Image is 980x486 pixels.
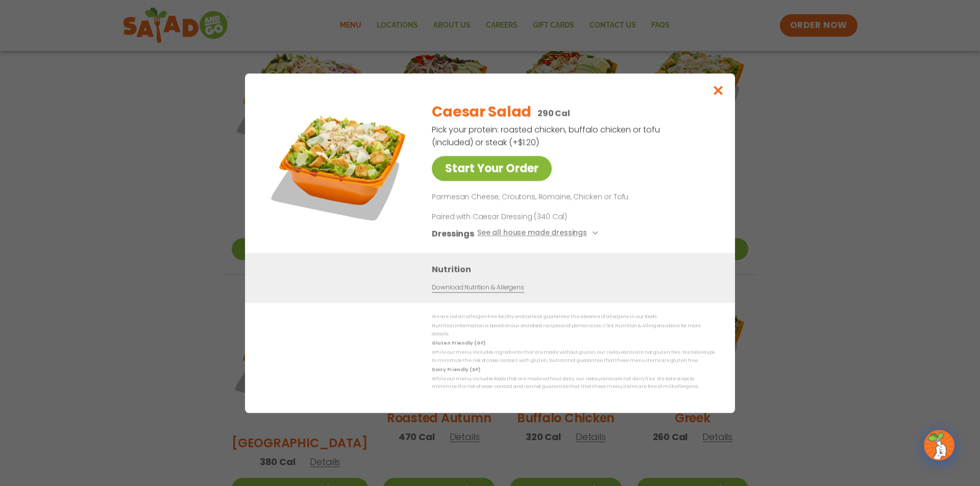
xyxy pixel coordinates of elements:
strong: Gluten Friendly (GF) [432,340,485,346]
p: Nutrition information is based on our standard recipes and portion sizes. Click Nutrition & Aller... [432,322,715,338]
p: Pick your protein: roasted chicken, buffalo chicken or tofu (included) or steak (+$1.20) [432,123,661,149]
a: Start Your Order [432,156,552,181]
a: Download Nutrition & Allergens [432,283,524,292]
button: See all house made dressings [477,227,601,240]
h3: Dressings [432,227,474,240]
p: 290 Cal [537,107,570,120]
p: Parmesan Cheese, Croutons, Romaine, Chicken or Tofu [432,191,710,203]
p: Paired with Caesar Dressing (340 Cal) [432,211,621,222]
img: wpChatIcon [925,431,953,459]
p: We are not an allergen free facility and cannot guarantee the absence of allergens in our foods. [432,313,715,321]
p: While our menu includes ingredients that are made without gluten, our restaurants are not gluten ... [432,349,715,365]
img: Featured product photo for Caesar Salad [268,94,411,237]
h3: Nutrition [432,263,720,275]
button: Close modal [702,73,735,108]
p: While our menu includes foods that are made without dairy, our restaurants are not dairy free. We... [432,375,715,391]
strong: Dairy Friendly (DF) [432,366,480,372]
h2: Caesar Salad [432,101,531,123]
